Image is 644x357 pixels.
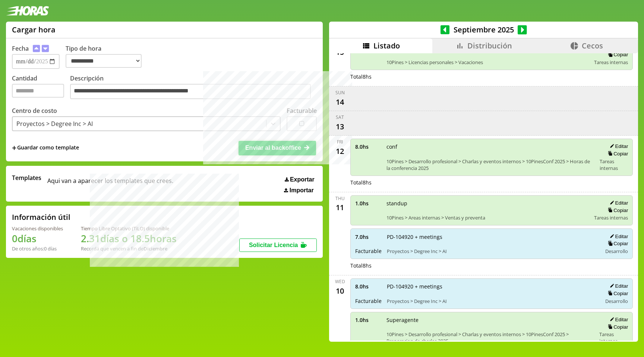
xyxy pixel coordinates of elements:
[355,143,381,150] span: 8.0 hs
[386,143,594,150] span: conf
[12,174,41,182] span: Templates
[249,242,298,248] span: Solicitar Licencia
[245,145,301,151] span: Enviar al backoffice
[350,262,633,269] div: Total 8 hs
[12,225,63,232] div: Vacaciones disponibles
[350,73,633,80] div: Total 8 hs
[12,74,70,101] label: Cantidad
[607,200,628,206] button: Editar
[355,316,381,323] span: 1.0 hs
[12,245,63,252] div: De otros años: 0 días
[239,238,317,252] button: Solicitar Licencia
[337,139,343,145] div: Fri
[449,25,518,35] span: Septiembre 2025
[606,51,628,58] button: Copiar
[350,179,633,186] div: Total 8 hs
[16,120,93,128] div: Proyectos > Degree Inc > AI
[386,316,594,323] span: Superagente
[335,195,345,202] div: Thu
[81,225,177,232] div: Tiempo Libre Optativo (TiLO) disponible
[12,107,57,115] label: Centro de costo
[81,232,177,245] h1: 2.31 días o 18.5 horas
[12,212,70,222] h2: Información útil
[290,176,315,183] span: Exportar
[70,84,311,99] textarea: Descripción
[355,247,382,255] span: Facturable
[66,54,142,68] select: Tipo de hora
[387,298,597,304] span: Proyectos > Degree Inc > AI
[386,214,589,221] span: 10Pines > Areas internas > Ventas y preventa
[12,144,16,152] span: +
[66,44,148,69] label: Tipo de hora
[355,233,382,240] span: 7.0 hs
[387,248,597,255] span: Proyectos > Degree Inc > AI
[607,233,628,240] button: Editar
[606,324,628,330] button: Copiar
[606,290,628,297] button: Copiar
[287,107,317,115] label: Facturable
[605,298,628,304] span: Desarrollo
[387,233,597,240] span: PD-104920 + meetings
[355,297,382,304] span: Facturable
[239,141,316,155] button: Enviar al backoffice
[607,283,628,289] button: Editar
[329,53,638,341] div: scrollable content
[386,59,589,66] span: 10Pines > Licencias personales > Vacaciones
[12,144,79,152] span: +Guardar como template
[594,59,628,66] span: Tareas internas
[355,283,382,290] span: 8.0 hs
[47,174,173,194] span: Aqui van a aparecer los templates que crees.
[81,245,177,252] div: Recordá que vencen a fin de
[600,158,628,171] span: Tareas internas
[606,207,628,214] button: Copiar
[607,143,628,149] button: Editar
[467,41,512,51] span: Distribución
[336,114,344,120] div: Sat
[607,316,628,323] button: Editar
[599,331,628,344] span: Tareas internas
[6,6,49,16] img: logotipo
[334,96,346,108] div: 14
[606,151,628,157] button: Copiar
[335,89,345,96] div: Sun
[334,202,346,214] div: 11
[386,158,594,171] span: 10Pines > Desarrollo profesional > Charlas y eventos internos > 10PinesConf 2025 > Horas de la co...
[386,331,594,344] span: 10Pines > Desarrollo profesional > Charlas y eventos internos > 10PinesConf 2025 > Preparacion de...
[290,187,314,194] span: Importar
[143,245,167,252] b: Diciembre
[334,120,346,132] div: 13
[594,214,628,221] span: Tareas internas
[12,25,56,35] h1: Cargar hora
[70,74,317,101] label: Descripción
[373,41,400,51] span: Listado
[334,145,346,157] div: 12
[387,283,597,290] span: PD-104920 + meetings
[582,41,603,51] span: Cecos
[12,44,29,53] label: Fecha
[335,278,345,285] div: Wed
[605,248,628,255] span: Desarrollo
[334,285,346,297] div: 10
[355,200,381,207] span: 1.0 hs
[12,232,63,245] h1: 0 días
[12,84,64,98] input: Cantidad
[606,240,628,247] button: Copiar
[386,200,589,207] span: standup
[282,176,317,183] button: Exportar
